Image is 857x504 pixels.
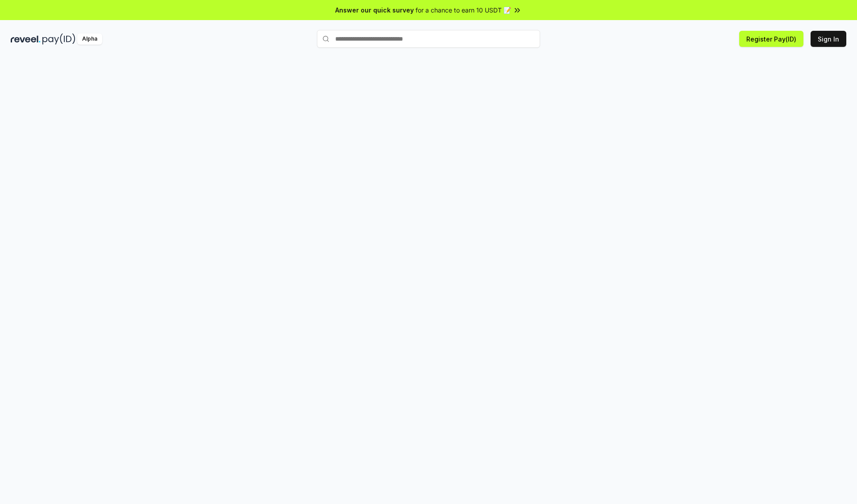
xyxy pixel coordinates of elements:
img: pay_id [42,33,75,45]
span: Answer our quick survey [335,5,414,15]
span: for a chance to earn 10 USDT 📝 [416,5,511,15]
button: Register Pay(ID) [739,31,803,47]
img: reveel_dark [11,33,41,45]
button: Sign In [811,31,846,47]
div: Alpha [77,33,102,45]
